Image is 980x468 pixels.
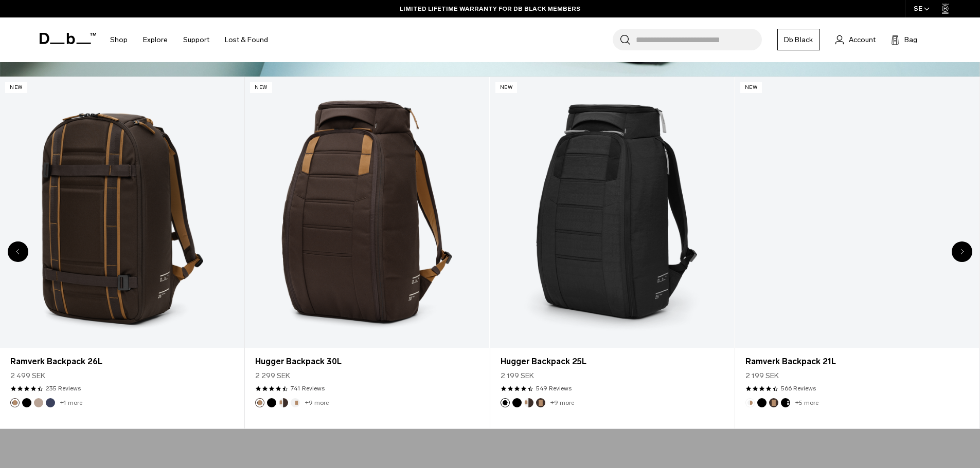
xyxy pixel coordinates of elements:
span: 2 199 SEK [501,370,534,381]
div: 12 / 20 [735,77,980,429]
span: 2 499 SEK [10,370,45,381]
a: 566 reviews [781,384,816,393]
a: LIMITED LIFETIME WARRANTY FOR DB BLACK MEMBERS [400,4,580,13]
a: Account [835,33,876,46]
a: 741 reviews [291,384,325,393]
button: Black Out [22,398,31,407]
button: Espresso [769,398,778,407]
a: Hugger Backpack 30L [245,77,489,348]
a: Hugger Backpack 25L [490,77,734,348]
a: Ramverk Backpack 21L [745,355,969,368]
a: Support [183,22,209,58]
a: +9 more [550,399,574,406]
div: 10 / 20 [245,77,490,429]
a: Explore [143,22,168,58]
button: Oatmilk [291,398,300,407]
span: Account [849,34,876,45]
button: Espresso [536,398,545,407]
button: Black Out [512,398,522,407]
span: 2 299 SEK [255,370,290,381]
p: New [495,82,518,93]
a: Hugger Backpack 25L [501,355,724,368]
div: Previous slide [8,241,28,262]
a: +9 more [305,399,329,406]
div: Next slide [952,241,972,262]
button: Oatmilk [745,398,755,407]
a: Ramverk Backpack 26L [10,355,234,368]
button: Black Out [267,398,276,407]
a: Hugger Backpack 30L [255,355,478,368]
span: 2 199 SEK [745,370,779,381]
button: Espresso [255,398,264,407]
button: Cappuccino [279,398,288,407]
p: New [740,82,762,93]
button: Blue Hour [46,398,55,407]
a: +1 more [60,399,82,406]
button: Black Out [757,398,767,407]
button: Cappuccino [524,398,533,407]
p: New [250,82,272,93]
a: Lost & Found [225,22,268,58]
button: Charcoal Grey [781,398,790,407]
button: Espresso [10,398,20,407]
a: Ramverk Backpack 21L [735,77,979,348]
div: 11 / 20 [490,77,735,429]
button: Bag [891,33,917,46]
nav: Main Navigation [102,17,276,62]
a: 235 reviews [46,384,81,393]
button: Fogbow Beige [34,398,43,407]
button: Charcoal Grey [501,398,510,407]
a: 549 reviews [536,384,572,393]
a: Shop [110,22,128,58]
a: Db Black [777,29,820,50]
p: New [5,82,27,93]
span: Bag [904,34,917,45]
a: +5 more [795,399,818,406]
